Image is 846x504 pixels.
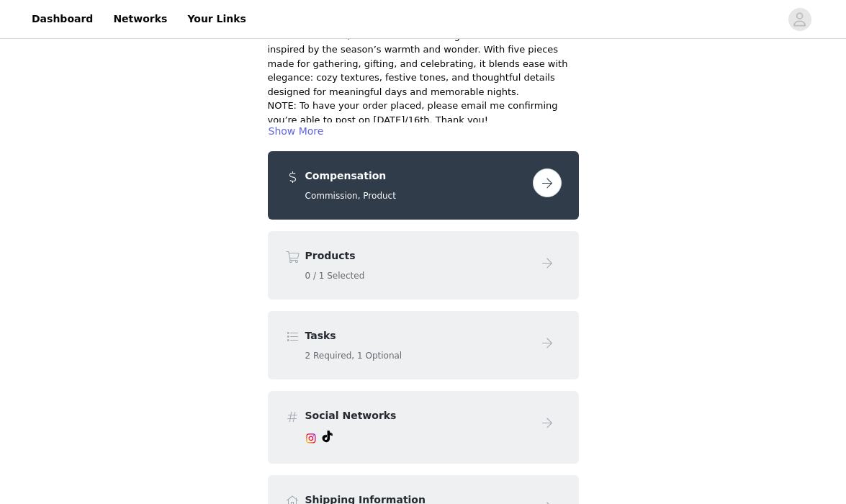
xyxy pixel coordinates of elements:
p: NOTE: To have your order placed, please email me confirming you’re able to post on [DATE]/16th. T... [268,99,579,127]
a: Dashboard [23,3,102,35]
h4: Compensation [305,168,527,184]
a: Networks [104,3,176,35]
h4: Products [305,248,527,264]
h5: Commission, Product [305,189,527,202]
h4: Tasks [305,328,527,343]
div: Products [268,231,579,300]
img: Instagram Icon [305,433,317,444]
h4: Social Networks [305,408,527,423]
button: Show More [268,122,325,140]
div: avatar [793,8,806,31]
a: Your Links [179,3,255,35]
div: Social Networks [268,391,579,464]
div: Compensation [268,151,579,220]
h5: 2 Required, 1 Optional [305,349,527,362]
div: Tasks [268,311,579,379]
p: The holidays invite a slower kind of magic - twinkling lights, familiar comforts, and moments tha... [268,14,579,99]
h5: 0 / 1 Selected [305,269,527,282]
